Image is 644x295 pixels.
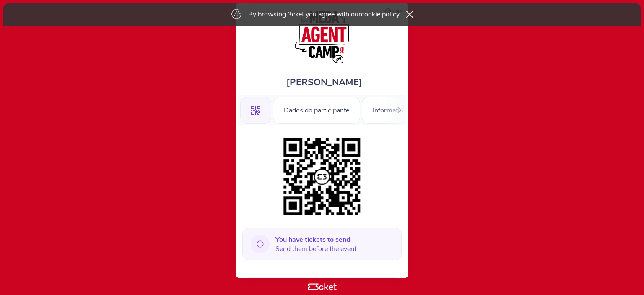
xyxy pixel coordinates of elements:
[273,97,360,124] div: Dados do participante
[361,10,400,19] a: cookie policy
[275,235,356,253] span: Send them before the event
[295,11,349,63] img: Mega Agent Camp 25
[279,134,365,219] img: bb8a07f9ef074358af11a7f90a3aeb22.png
[286,76,362,89] span: [PERSON_NAME]
[275,235,351,244] b: You have tickets to send
[248,10,400,19] p: By browsing 3cket you agree with our
[362,97,418,124] div: Information
[273,105,360,114] a: Dados do participante
[362,105,418,114] a: Information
